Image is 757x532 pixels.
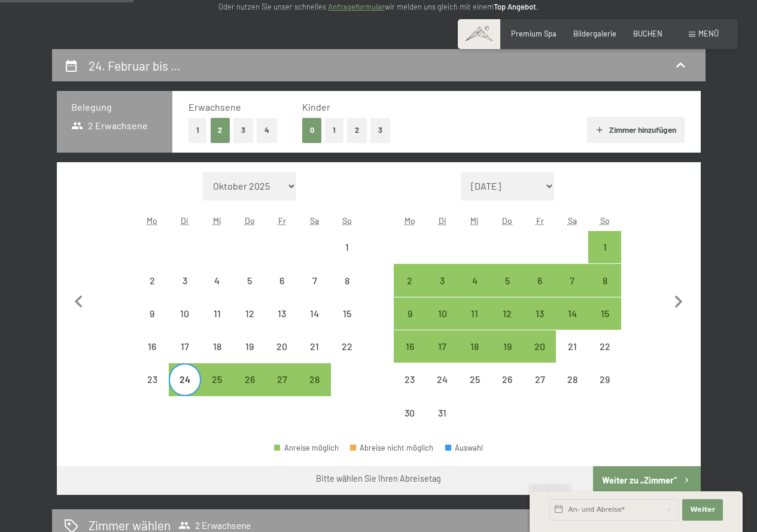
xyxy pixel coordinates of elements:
div: Mon Feb 23 2026 [136,363,168,396]
div: Abreise möglich [524,297,556,330]
abbr: Donnerstag [245,215,255,226]
div: Abreise nicht möglich [394,397,426,429]
abbr: Mittwoch [213,215,221,226]
div: 17 [170,342,200,372]
div: Abreise nicht möglich [266,330,298,363]
div: Thu Mar 05 2026 [491,264,524,296]
div: Fri Mar 27 2026 [524,363,556,396]
div: Tue Mar 31 2026 [426,397,458,429]
div: Abreise nicht möglich [458,363,491,396]
div: Thu Feb 26 2026 [233,363,266,396]
div: 5 [235,276,265,306]
div: 1 [589,242,619,272]
button: 4 [257,118,277,142]
button: 1 [325,118,343,142]
div: Abreise möglich [458,297,491,330]
div: Sat Mar 07 2026 [556,264,588,296]
div: 23 [395,375,425,405]
button: 3 [370,118,390,142]
div: Abreise möglich [588,297,621,330]
div: Thu Mar 26 2026 [491,363,524,396]
div: Fri Mar 06 2026 [524,264,556,296]
abbr: Freitag [536,215,544,226]
div: 24 [427,375,457,405]
div: Mon Mar 30 2026 [394,397,426,429]
div: Abreise möglich [524,330,556,363]
div: 25 [202,375,232,405]
span: 2 Erwachsene [71,119,148,132]
div: 24 [170,375,200,405]
button: Weiter [682,499,723,521]
div: Abreise nicht möglich [331,330,363,363]
div: 30 [395,408,425,438]
div: 18 [202,342,232,372]
div: 21 [557,342,587,372]
div: Abreise nicht möglich [299,330,331,363]
div: Sun Mar 15 2026 [588,297,621,330]
span: Weiter [690,505,715,515]
div: 8 [332,276,362,306]
div: 12 [492,309,522,339]
div: 10 [427,309,457,339]
div: Abreise möglich [169,363,201,396]
div: Abreise nicht möglich [201,297,233,330]
div: 22 [589,342,619,372]
div: Sun Mar 08 2026 [588,264,621,296]
div: Sun Mar 22 2026 [588,330,621,363]
div: Thu Feb 05 2026 [233,264,266,296]
div: Abreise möglich [556,297,588,330]
div: 21 [300,342,330,372]
div: Sat Feb 07 2026 [299,264,331,296]
h2: 24. Februar bis … [89,58,181,73]
div: Abreise nicht möglich [233,297,266,330]
div: 3 [427,276,457,306]
div: Abreise möglich [394,330,426,363]
div: Sat Mar 28 2026 [556,363,588,396]
button: 2 [211,118,230,142]
strong: Top Angebot. [494,2,539,11]
div: Abreise möglich [556,264,588,296]
a: Bildergalerie [573,29,616,38]
div: 1 [332,242,362,272]
div: 20 [525,342,555,372]
div: Abreise möglich [426,330,458,363]
div: Tue Mar 17 2026 [426,330,458,363]
div: 25 [460,375,490,405]
a: Anfrageformular [328,2,385,11]
div: 11 [202,309,232,339]
div: Fri Mar 13 2026 [524,297,556,330]
div: Abreise nicht möglich [299,264,331,296]
div: Sun Feb 22 2026 [331,330,363,363]
div: Sun Mar 29 2026 [588,363,621,396]
div: Abreise möglich [394,264,426,296]
div: 17 [427,342,457,372]
div: Abreise nicht möglich [556,330,588,363]
div: Sun Mar 01 2026 [588,231,621,263]
div: Wed Mar 18 2026 [458,330,491,363]
div: Tue Feb 03 2026 [169,264,201,296]
div: 19 [492,342,522,372]
span: Erwachsene [189,101,241,113]
div: Sun Feb 08 2026 [331,264,363,296]
div: Abreise möglich [458,264,491,296]
div: 18 [460,342,490,372]
div: Fri Feb 20 2026 [266,330,298,363]
span: BUCHEN [633,29,662,38]
div: Abreise nicht möglich [169,330,201,363]
div: Mon Mar 02 2026 [394,264,426,296]
button: 0 [302,118,322,142]
div: Wed Feb 04 2026 [201,264,233,296]
div: 13 [525,309,555,339]
div: Abreise nicht möglich [266,297,298,330]
div: Abreise möglich [201,363,233,396]
div: 2 [137,276,167,306]
div: Fri Feb 13 2026 [266,297,298,330]
div: Abreise nicht möglich [233,330,266,363]
div: Abreise möglich [458,330,491,363]
button: Nächster Monat [666,172,691,430]
div: Sat Mar 14 2026 [556,297,588,330]
div: Thu Mar 12 2026 [491,297,524,330]
button: 2 [347,118,367,142]
span: Premium Spa [511,29,557,38]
